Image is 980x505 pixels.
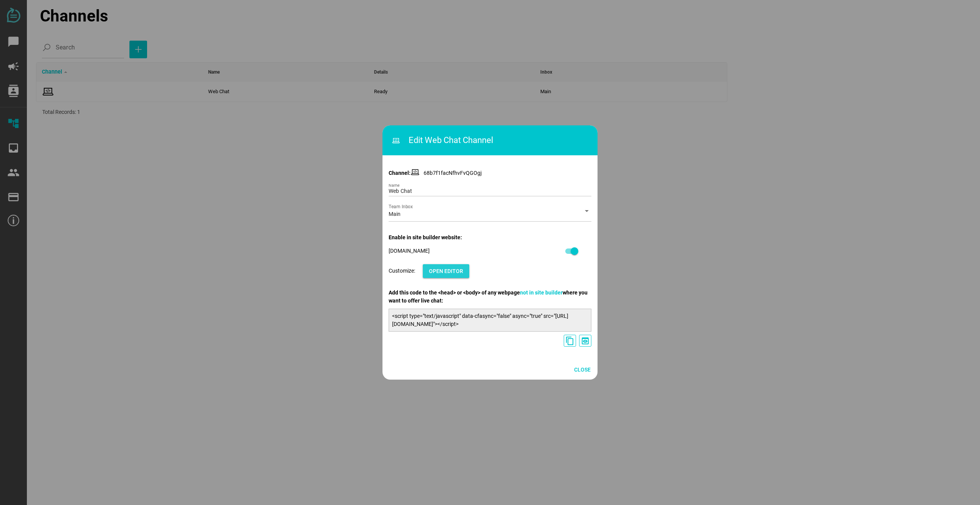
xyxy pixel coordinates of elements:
[389,181,591,196] input: Name
[520,290,563,296] span: not in site builder
[582,206,591,215] i: arrow_drop_down
[389,264,591,278] div: Customize:
[389,170,411,176] label: Channel:
[389,234,462,240] strong: Enable in site builder website:
[389,169,591,177] p: 68b7f1facNfhvFvQGOgj
[411,168,420,177] i: Website Chat
[423,264,469,278] button: Open Editor
[564,335,576,347] button: Copy code to clipboard
[565,336,574,345] i: content_copy
[429,266,463,276] span: Open Editor
[389,247,560,255] div: [DOMAIN_NAME]
[570,363,594,377] button: Close
[579,335,591,347] button: Preview
[389,309,591,332] div: <script type="text/javascript" data-cfasync="false" async="true" src="[URL][DOMAIN_NAME]"></script>
[389,211,401,217] span: Main
[574,365,591,374] span: Close
[581,336,590,345] i: preview
[389,289,591,305] div: Add this code to the <head> or <body> of any webpage where you want to offer live chat:
[392,131,598,150] h3: Edit Web Chat Channel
